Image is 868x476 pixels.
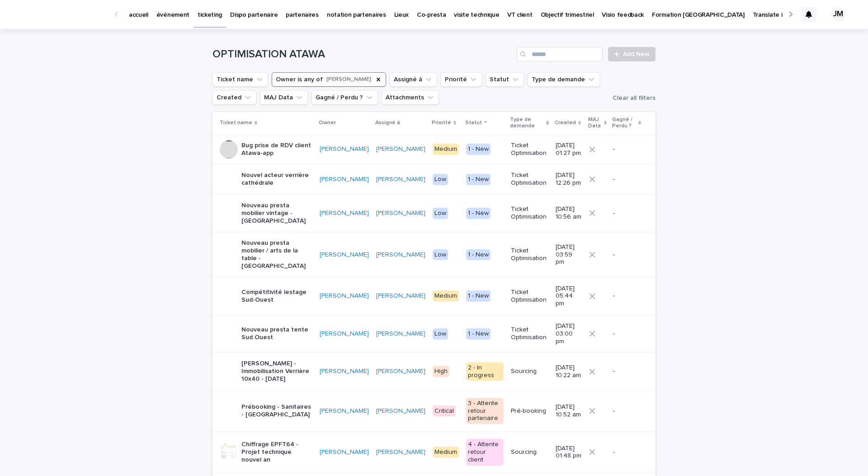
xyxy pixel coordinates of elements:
[433,328,448,340] div: Low
[511,326,548,341] p: Ticket Optimisation
[212,164,656,195] tr: Nouvel acteur verrière cathédrale[PERSON_NAME] [PERSON_NAME] Low1 - NewTicket Optimisation[DATE] ...
[375,118,400,128] p: Assigné à
[382,90,439,105] button: Attachments
[556,243,582,266] p: [DATE] 03:59 pm
[320,210,369,217] a: [PERSON_NAME]
[212,353,656,390] tr: [PERSON_NAME] - Immobilisation Verrière 10x40 - [DATE][PERSON_NAME] [PERSON_NAME] High2 - In prog...
[465,118,482,128] p: Statut
[212,48,513,61] h1: OPTIMISATION ATAWA
[320,145,369,153] a: [PERSON_NAME]
[613,95,656,101] span: Clear all filters
[241,172,312,187] p: Nouvel acteur verrière cathédrale
[212,134,656,164] tr: Bug prise de RDV client Atawa-app[PERSON_NAME] [PERSON_NAME] Medium1 - NewTicket Optimisation[DAT...
[613,145,641,153] p: -
[511,368,548,375] p: Sourcing
[556,142,582,157] p: [DATE] 01:27 pm
[212,232,656,277] tr: Nouveau presta mobilier / arts de la table - [GEOGRAPHIC_DATA][PERSON_NAME] [PERSON_NAME] Low1 - ...
[555,118,576,128] p: Created
[609,91,656,105] button: Clear all filters
[212,90,256,105] button: Created
[320,368,369,375] a: [PERSON_NAME]
[441,72,482,87] button: Priorité
[390,72,437,87] button: Assigné à
[613,330,641,338] p: -
[311,90,378,105] button: Gagné / Perdu ?
[608,47,656,61] a: Add New
[466,174,491,185] div: 1 - New
[613,407,641,415] p: -
[486,72,524,87] button: Statut
[212,315,656,352] tr: Nouveau presta tente Sud Ouest[PERSON_NAME] [PERSON_NAME] Low1 - NewTicket Optimisation[DATE] 03:...
[320,176,369,183] a: [PERSON_NAME]
[376,448,425,456] a: [PERSON_NAME]
[433,208,448,219] div: Low
[511,448,548,456] p: Sourcing
[241,360,312,383] p: [PERSON_NAME] - Immobilisation Verrière 10x40 - [DATE]
[432,118,451,128] p: Priorité
[466,328,491,340] div: 1 - New
[376,407,425,415] a: [PERSON_NAME]
[466,439,504,465] div: 4 - Attente retour client
[241,441,312,463] p: Chiffrage EPFT64 - Projet technique nouvel an
[376,330,425,338] a: [PERSON_NAME]
[511,172,548,187] p: Ticket Optimisation
[466,208,491,219] div: 1 - New
[212,72,268,87] button: Ticket name
[613,210,641,217] p: -
[466,362,504,381] div: 2 - In progress
[376,368,425,375] a: [PERSON_NAME]
[466,290,491,302] div: 1 - New
[613,251,641,259] p: -
[320,448,369,456] a: [PERSON_NAME]
[556,364,582,379] p: [DATE] 10:22 am
[320,330,369,338] a: [PERSON_NAME]
[212,194,656,232] tr: Nouveau presta mobilier vintage - [GEOGRAPHIC_DATA][PERSON_NAME] [PERSON_NAME] Low1 - NewTicket O...
[18,5,106,23] img: Ls34BcGeRexTGTNfXpUC
[376,292,425,300] a: [PERSON_NAME]
[272,72,386,87] button: Owner
[511,205,548,221] p: Ticket Optimisation
[510,115,544,131] p: Type de demande
[433,406,456,417] div: Critical
[556,445,582,460] p: [DATE] 01:48 pm
[511,407,548,415] p: Pré-booking
[511,289,548,304] p: Ticket Optimisation
[613,176,641,183] p: -
[376,145,425,153] a: [PERSON_NAME]
[511,142,548,157] p: Ticket Optimisation
[320,292,369,300] a: [PERSON_NAME]
[376,251,425,259] a: [PERSON_NAME]
[319,118,336,128] p: Owner
[466,398,504,424] div: 3 - Attente retour partenaire
[241,142,312,157] p: Bug prise de RDV client Atawa-app
[241,239,312,270] p: Nouveau presta mobilier / arts de la table - [GEOGRAPHIC_DATA]
[220,118,252,128] p: Ticket name
[556,285,582,308] p: [DATE] 05:44 pm
[212,432,656,473] tr: Chiffrage EPFT64 - Projet technique nouvel an[PERSON_NAME] [PERSON_NAME] Medium4 - Attente retour...
[241,202,312,224] p: Nouveau presta mobilier vintage - [GEOGRAPHIC_DATA]
[556,205,582,221] p: [DATE] 10:56 am
[320,407,369,415] a: [PERSON_NAME]
[831,7,845,22] div: JM
[433,174,448,185] div: Low
[613,448,641,456] p: -
[466,249,491,261] div: 1 - New
[511,247,548,262] p: Ticket Optimisation
[556,403,582,419] p: [DATE] 10:52 am
[260,90,308,105] button: MAJ Data
[556,172,582,187] p: [DATE] 12:26 pm
[433,290,459,302] div: Medium
[517,47,603,61] input: Search
[241,326,312,341] p: Nouveau presta tente Sud Ouest
[212,277,656,315] tr: Compétitivité lestage Sud-Ouest[PERSON_NAME] [PERSON_NAME] Medium1 - NewTicket Optimisation[DATE]...
[623,51,650,57] span: Add New
[613,368,641,375] p: -
[241,403,312,419] p: Prébooking - Sanitaires - [GEOGRAPHIC_DATA]
[376,176,425,183] a: [PERSON_NAME]
[528,72,600,87] button: Type de demande
[433,366,449,377] div: High
[466,144,491,155] div: 1 - New
[433,249,448,261] div: Low
[376,210,425,217] a: [PERSON_NAME]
